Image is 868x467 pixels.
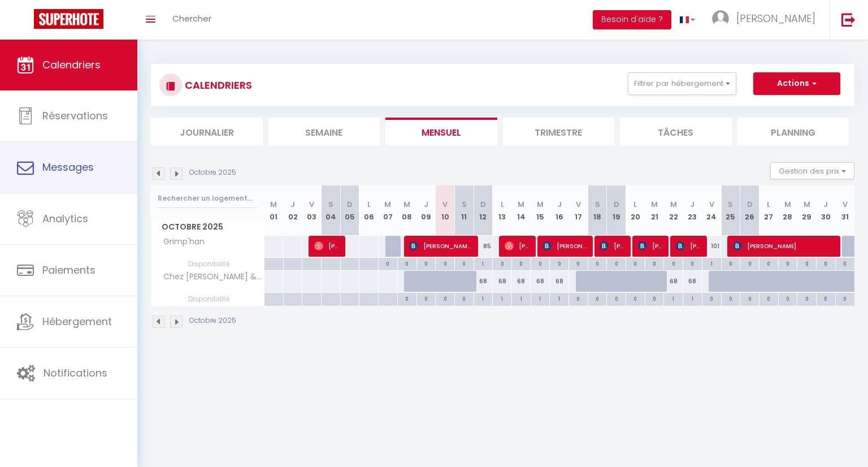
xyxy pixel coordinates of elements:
div: 0 [702,293,721,304]
button: Actions [753,72,840,95]
span: [PERSON_NAME] [676,235,701,257]
div: 68 [664,271,683,292]
div: 1 [512,293,531,304]
th: 01 [264,185,284,236]
button: Filtrer par hébergement [628,72,736,95]
div: 68 [683,271,702,292]
span: Notifications [44,366,107,380]
abbr: M [270,199,277,210]
th: 02 [283,185,302,236]
div: 1 [493,293,511,304]
abbr: M [537,199,544,210]
span: [PERSON_NAME] [505,235,530,257]
th: 23 [683,185,702,236]
span: Octobre 2025 [151,219,264,235]
div: 1 [550,293,568,304]
span: Chercher [172,12,211,24]
abbr: L [501,199,504,210]
h3: CALENDRIERS [182,72,252,98]
div: 0 [550,258,568,269]
abbr: V [442,199,448,210]
abbr: M [670,199,677,210]
div: 0 [569,293,588,304]
span: [PERSON_NAME] [409,235,471,257]
th: 31 [835,185,854,236]
div: 0 [417,293,436,304]
span: [PERSON_NAME] Pictoel [542,235,586,257]
div: 0 [436,293,454,304]
div: 0 [569,258,588,269]
th: 19 [607,185,626,236]
span: Messages [42,160,94,174]
input: Rechercher un logement... [158,188,258,209]
div: 1 [474,293,493,304]
span: [PERSON_NAME] [638,235,663,257]
div: 68 [531,271,550,292]
th: 06 [359,185,379,236]
th: 12 [474,185,493,236]
div: 0 [531,258,550,269]
th: 22 [664,185,683,236]
div: 68 [550,271,569,292]
div: 0 [759,293,778,304]
abbr: M [384,199,391,210]
th: 03 [302,185,322,236]
abbr: L [633,199,637,210]
abbr: V [309,199,314,210]
div: 0 [817,293,835,304]
abbr: J [557,199,562,210]
div: 0 [455,293,474,304]
th: 14 [511,185,531,236]
abbr: D [347,199,353,210]
span: [PERSON_NAME] [600,235,624,257]
th: 13 [493,185,512,236]
div: 0 [722,293,740,304]
abbr: D [614,199,619,210]
div: 0 [398,293,416,304]
div: 0 [740,293,759,304]
th: 10 [436,185,455,236]
div: 1 [664,293,683,304]
div: 101 [702,236,721,257]
abbr: D [747,199,753,210]
p: Octobre 2025 [189,167,236,178]
span: Hébergement [42,314,112,328]
abbr: M [784,199,791,210]
div: 0 [626,258,645,269]
div: 0 [398,258,416,269]
div: 0 [607,258,626,269]
span: Calendriers [42,58,101,72]
span: Analytics [42,211,88,226]
div: 0 [722,258,740,269]
div: 0 [740,258,759,269]
abbr: L [767,199,770,210]
button: Gestion des prix [770,162,854,179]
abbr: M [403,199,410,210]
th: 04 [322,185,341,236]
img: ... [712,10,729,27]
div: 0 [683,258,702,269]
div: 0 [588,258,607,269]
span: Chez [PERSON_NAME] & [PERSON_NAME] [153,271,266,283]
abbr: J [690,199,695,210]
img: logout [841,12,856,27]
li: Journalier [151,118,263,145]
abbr: S [328,199,333,210]
abbr: V [709,199,714,210]
div: 0 [455,258,474,269]
th: 27 [759,185,778,236]
div: 0 [645,258,664,269]
th: 24 [702,185,721,236]
span: Disponibilité [151,258,264,270]
abbr: M [651,199,658,210]
abbr: J [823,199,828,210]
div: 0 [417,258,436,269]
th: 28 [778,185,797,236]
div: 1 [683,293,702,304]
abbr: J [424,199,428,210]
th: 21 [645,185,664,236]
abbr: M [518,199,524,210]
th: 08 [397,185,416,236]
div: 0 [779,293,797,304]
th: 11 [454,185,474,236]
